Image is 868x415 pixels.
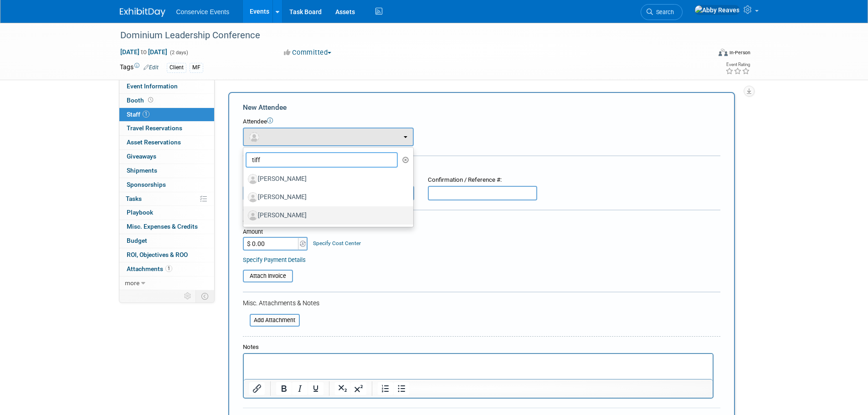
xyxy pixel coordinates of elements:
[428,176,537,184] div: Confirmation / Reference #:
[165,265,172,272] span: 1
[281,48,335,57] button: Committed
[127,124,182,132] span: Travel Reservations
[127,97,155,104] span: Booth
[144,64,159,71] a: Edit
[308,382,324,395] button: Underline
[394,382,409,395] button: Bullet list
[292,382,308,395] button: Italic
[119,277,214,290] a: more
[127,181,166,188] span: Sponsorships
[641,4,683,20] a: Search
[117,27,697,44] div: Dominium Leadership Conference
[248,172,404,186] label: [PERSON_NAME]
[249,382,265,395] button: Insert/edit link
[139,48,148,56] span: to
[169,50,188,56] span: (2 days)
[119,234,214,248] a: Budget
[127,265,172,272] span: Attachments
[719,49,728,56] img: Format-Inperson.png
[119,150,214,164] a: Giveaways
[180,290,196,302] td: Personalize Event Tab Strip
[248,174,258,184] img: Associate-Profile-5.png
[248,192,258,202] img: Associate-Profile-5.png
[276,382,292,395] button: Bold
[243,118,720,126] div: Attendee
[725,62,750,67] div: Event Rating
[243,228,309,237] div: Amount
[167,63,186,72] div: Client
[119,220,214,234] a: Misc. Expenses & Credits
[248,208,404,223] label: [PERSON_NAME]
[190,63,203,72] div: MF
[119,122,214,135] a: Travel Reservations
[127,237,147,244] span: Budget
[127,138,181,146] span: Asset Reservations
[248,210,258,220] img: Associate-Profile-5.png
[243,343,714,352] div: Notes
[244,354,713,379] iframe: Rich Text Area
[335,382,350,395] button: Subscript
[119,108,214,122] a: Staff1
[195,290,214,302] td: Toggle Event Tabs
[653,9,674,15] span: Search
[243,298,720,307] div: Misc. Attachments & Notes
[127,111,149,118] span: Staff
[119,178,214,192] a: Sponsorships
[119,80,214,93] a: Event Information
[243,217,720,226] div: Cost:
[119,192,214,206] a: Tasks
[694,5,740,15] img: Abby Reaves
[729,49,750,56] div: In-Person
[119,94,214,108] a: Booth
[127,153,156,160] span: Giveaways
[146,97,155,103] span: Booth not reserved yet
[120,62,159,73] td: Tags
[127,82,178,90] span: Event Information
[143,111,149,118] span: 1
[248,190,404,205] label: [PERSON_NAME]
[243,162,720,171] div: Registration / Ticket Info (optional)
[120,8,165,17] img: ExhibitDay
[120,48,168,56] span: [DATE] [DATE]
[176,8,230,15] span: Conservice Events
[127,223,198,230] span: Misc. Expenses & Credits
[657,47,751,61] div: Event Format
[119,206,214,220] a: Playbook
[125,279,139,287] span: more
[313,240,361,246] a: Specify Cost Center
[246,152,398,168] input: Search
[351,382,366,395] button: Superscript
[243,102,720,113] div: New Attendee
[119,262,214,276] a: Attachments1
[127,209,153,216] span: Playbook
[126,195,142,202] span: Tasks
[119,136,214,149] a: Asset Reservations
[243,256,306,263] a: Specify Payment Details
[119,164,214,178] a: Shipments
[127,167,157,174] span: Shipments
[119,248,214,262] a: ROI, Objectives & ROO
[378,382,393,395] button: Numbered list
[127,251,188,258] span: ROI, Objectives & ROO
